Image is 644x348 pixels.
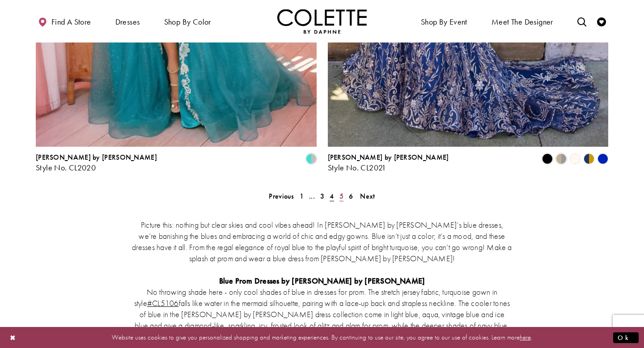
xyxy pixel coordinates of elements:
[337,190,346,203] a: 5
[277,9,367,34] img: Colette by Daphne
[115,17,140,26] span: Dresses
[595,9,608,34] a: Check Wishlist
[162,9,213,34] span: Shop by color
[357,190,377,203] a: Next Page
[584,153,594,164] i: Navy/Gold
[164,17,211,26] span: Shop by color
[269,191,294,201] span: Previous
[64,331,580,344] p: Website uses cookies to give you personalized shopping and marketing experiences. By continuing t...
[327,190,336,203] span: Current page
[309,191,315,201] span: ...
[339,191,343,201] span: 5
[132,219,512,264] p: Picture this: nothing but clear skies and cool vibes ahead! In [PERSON_NAME] by [PERSON_NAME]’s b...
[328,153,449,162] span: [PERSON_NAME] by [PERSON_NAME]
[489,9,555,34] a: Meet the designer
[266,190,297,203] a: Prev Page
[5,330,21,345] button: Close Dialog
[328,162,386,173] span: Style No. CL2021
[36,162,96,173] span: Style No. CL2020
[147,298,179,308] a: Opens in new tab
[113,9,142,34] span: Dresses
[542,153,553,164] i: Black
[306,153,317,164] i: Turquoise/Silver
[419,9,470,34] span: Shop By Event
[491,17,553,26] span: Meet the designer
[219,276,425,286] strong: Blue Prom Dresses by [PERSON_NAME] by [PERSON_NAME]
[575,9,589,34] a: Toggle search
[306,190,318,203] a: ...
[51,17,91,26] span: Find a store
[36,153,157,162] span: [PERSON_NAME] by [PERSON_NAME]
[277,9,367,34] a: Visit Home Page
[597,153,608,164] i: Royal Blue
[36,153,157,172] div: Colette by Daphne Style No. CL2020
[320,191,324,201] span: 3
[349,191,353,201] span: 6
[36,9,93,34] a: Find a store
[300,191,304,201] span: 1
[318,190,327,203] a: 3
[330,191,334,201] span: 4
[556,153,567,164] i: Gold/Pewter
[346,190,356,203] a: 6
[360,191,375,201] span: Next
[297,190,306,203] a: 1
[328,153,449,172] div: Colette by Daphne Style No. CL2021
[570,153,580,164] i: Diamond White
[520,333,531,342] a: here
[613,332,639,343] button: Submit Dialog
[421,17,467,26] span: Shop By Event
